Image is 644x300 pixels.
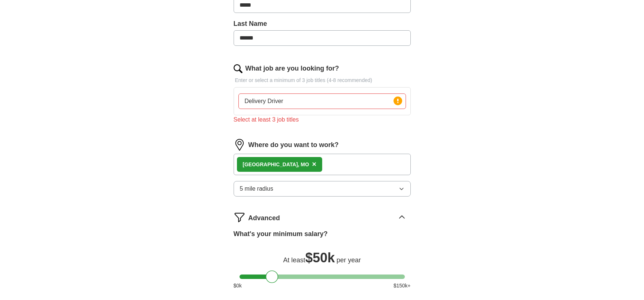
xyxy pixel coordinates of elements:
input: Type a job title and press enter [238,93,406,109]
span: $ 150 k+ [393,282,410,290]
p: Enter or select a minimum of 3 job titles (4-8 recommended) [234,76,411,84]
label: What job are you looking for? [245,64,339,74]
img: search.png [234,64,242,73]
span: $ 50k [305,250,335,265]
img: location.png [234,139,245,151]
img: filter [234,211,245,223]
span: 5 mile radius [240,184,273,193]
strong: [GEOGRAPHIC_DATA], M [243,161,305,167]
label: Where do you want to work? [248,140,339,150]
div: Select at least 3 job titles [234,115,411,124]
span: At least [283,256,305,264]
span: × [312,160,316,168]
button: × [312,159,316,170]
span: $ 0 k [234,282,242,290]
span: per year [337,256,361,264]
button: 5 mile radius [234,181,411,197]
label: What's your minimum salary? [234,229,328,239]
div: O [243,161,309,168]
label: Last Name [234,19,411,29]
span: Advanced [248,213,280,223]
